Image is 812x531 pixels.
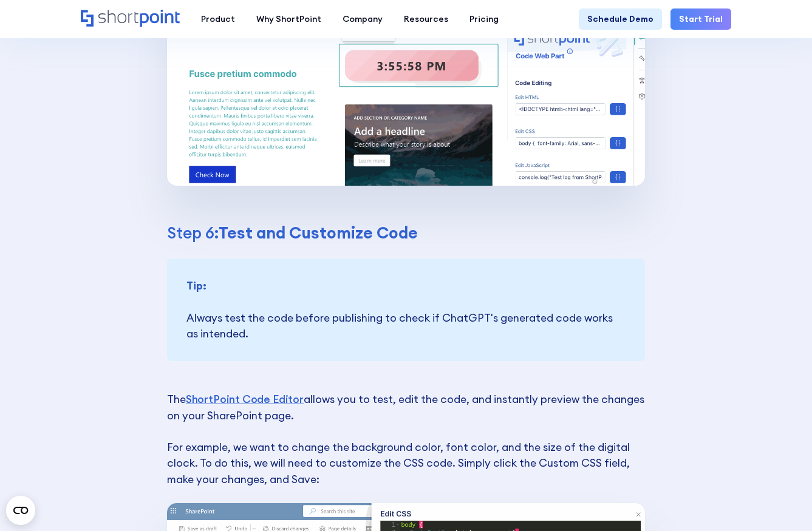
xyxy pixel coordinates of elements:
[81,10,180,28] a: Home
[186,392,304,406] a: ShortPoint Code Editor
[256,13,321,25] div: Why ShortPoint
[459,8,509,30] a: Pricing
[343,13,383,25] div: Company
[245,8,332,30] a: Why ShortPoint
[219,223,418,243] strong: Test and Customize Code
[393,8,459,30] a: Resources
[332,8,393,30] a: Company
[167,391,646,503] p: The allows you to test, edit the code, and instantly preview the changes on your SharePoint page....
[201,13,235,25] div: Product
[579,8,662,30] a: Schedule Demo
[751,473,812,531] iframe: Chat Widget
[186,278,626,342] p: Always test the code before publishing to check if ChatGPT's generated code works as intended.
[167,223,418,243] span: Step 6:
[190,8,245,30] a: Product
[670,8,731,30] a: Start Trial
[404,13,448,25] div: Resources
[186,279,206,293] span: Tip: ‍
[469,13,499,25] div: Pricing
[6,496,35,525] button: Open CMP widget
[167,186,646,259] p: ‍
